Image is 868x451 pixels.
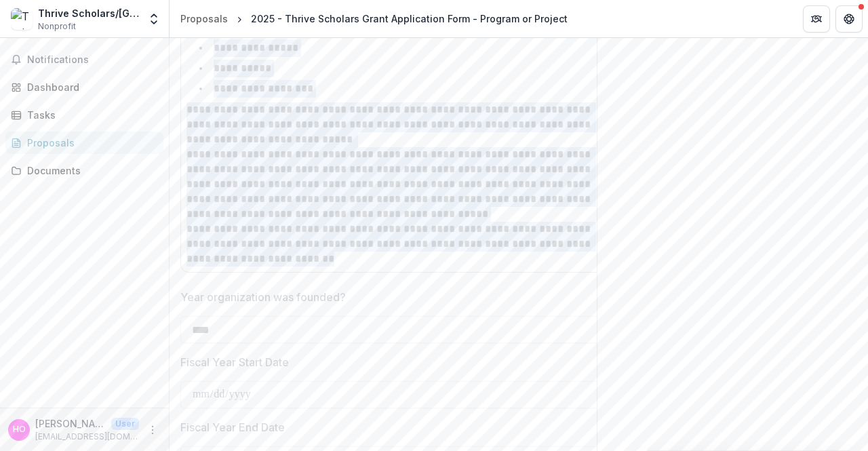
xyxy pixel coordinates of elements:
[144,5,163,33] button: Open entity switcher
[180,12,228,26] div: Proposals
[11,8,33,30] img: Thrive Scholars/Jacksonville
[38,6,139,20] div: Thrive Scholars/[GEOGRAPHIC_DATA]
[251,12,568,26] div: 2025 - Thrive Scholars Grant Application Form - Program or Project
[5,49,163,71] button: Notifications
[5,76,163,98] a: Dashboard
[5,159,163,182] a: Documents
[27,108,153,122] div: Tasks
[803,5,830,33] button: Partners
[180,419,285,435] p: Fiscal Year End Date
[111,418,139,430] p: User
[13,425,26,434] div: Hannah Oberholtzer
[835,5,863,33] button: Get Help
[5,132,163,154] a: Proposals
[27,80,153,94] div: Dashboard
[35,416,106,431] p: [PERSON_NAME]
[35,431,139,443] p: [EMAIL_ADDRESS][DOMAIN_NAME]
[180,354,289,370] p: Fiscal Year Start Date
[5,104,163,126] a: Tasks
[38,20,76,33] span: Nonprofit
[27,163,153,178] div: Documents
[175,9,233,28] a: Proposals
[175,9,573,28] nav: breadcrumb
[144,422,161,438] button: More
[27,54,158,66] span: Notifications
[27,136,153,150] div: Proposals
[180,289,346,305] p: Year organization was founded?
